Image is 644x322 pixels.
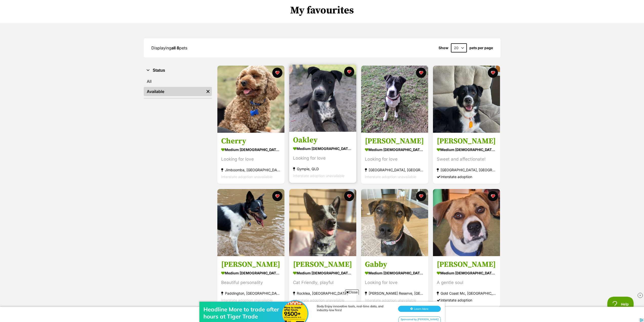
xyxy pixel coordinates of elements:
div: [GEOGRAPHIC_DATA], [GEOGRAPHIC_DATA] [365,167,424,174]
img: Jason Bourne [433,189,500,256]
a: Cherry medium [DEMOGRAPHIC_DATA] Dog Looking for love Jimboomba, [GEOGRAPHIC_DATA] Interstate ado... [217,133,284,184]
button: favourite [344,67,354,77]
h3: Cherry [221,137,281,146]
div: Sweet and affectionate! [437,156,496,163]
div: Jimboomba, [GEOGRAPHIC_DATA] [221,167,281,174]
div: Beautiful personality [221,279,281,286]
div: Body Enjoy innovative tools, real-time data, and industry-low fees! [317,13,393,20]
img: Hannah [361,66,428,133]
a: Gabby medium [DEMOGRAPHIC_DATA] Dog Looking for love [PERSON_NAME] Reserve, [GEOGRAPHIC_DATA] Int... [361,256,428,307]
h3: [PERSON_NAME] [437,260,496,269]
div: Status [144,76,212,98]
div: medium [DEMOGRAPHIC_DATA] Dog [293,145,352,153]
button: favourite [488,191,498,201]
a: [PERSON_NAME] medium [DEMOGRAPHIC_DATA] Dog A gentle soul Gold Coast Mc, [GEOGRAPHIC_DATA] Inters... [433,256,500,307]
div: Interstate adoption [437,174,496,180]
div: Rocklea, [GEOGRAPHIC_DATA] [293,290,352,297]
div: Headline More to trade after hours at Tiger Trade [203,14,284,28]
div: [PERSON_NAME] Reserve, [GEOGRAPHIC_DATA] [365,290,424,297]
div: medium [DEMOGRAPHIC_DATA] Dog [221,146,281,154]
strong: all 8 [171,45,179,50]
button: favourite [272,68,282,78]
button: favourite [416,191,426,201]
div: Cat Friendly, playful [293,279,352,286]
button: favourite [488,68,498,78]
span: Show [439,46,448,50]
h3: [PERSON_NAME] [221,260,281,269]
button: favourite [344,191,354,201]
h3: Oakley [293,136,352,145]
img: close_rtb.svg [638,293,643,298]
span: Interstate adoption unavailable [221,175,273,179]
button: Learn More [398,14,441,20]
h3: [PERSON_NAME] [293,260,352,269]
h3: [PERSON_NAME] [437,137,496,146]
span: Interstate adoption unavailable [365,175,416,179]
div: Sponsored by [PERSON_NAME] [399,25,441,31]
div: Looking for love [221,156,281,163]
div: A gentle soul [437,279,496,286]
img: Tommy [289,189,356,256]
div: medium [DEMOGRAPHIC_DATA] Dog [437,146,496,154]
button: Status [144,67,212,74]
div: Looking for love [365,279,424,286]
div: medium [DEMOGRAPHIC_DATA] Dog [221,269,281,277]
img: Gabby [361,189,428,256]
img: Penny [217,189,284,256]
a: All [144,77,212,86]
div: medium [DEMOGRAPHIC_DATA] Dog [365,146,424,154]
img: Headline More to trade after hours at Tiger Trade [282,9,308,35]
img: Lara [433,66,500,133]
div: Looking for love [365,156,424,163]
a: [PERSON_NAME] medium [DEMOGRAPHIC_DATA] Dog Looking for love [GEOGRAPHIC_DATA], [GEOGRAPHIC_DATA]... [361,133,428,184]
div: medium [DEMOGRAPHIC_DATA] Dog [365,269,424,277]
span: Close [345,290,359,295]
div: [GEOGRAPHIC_DATA], [GEOGRAPHIC_DATA] [437,167,496,174]
a: [PERSON_NAME] medium [DEMOGRAPHIC_DATA] Dog Cat Friendly, playful Rocklea, [GEOGRAPHIC_DATA] Inte... [289,256,356,307]
button: favourite [416,68,426,78]
a: Available [144,87,204,96]
span: Interstate adoption unavailable [293,174,344,178]
div: Gold Coast Mc, [GEOGRAPHIC_DATA] [437,290,496,297]
span: Displaying pets [151,45,187,50]
div: Looking for love [293,155,352,162]
div: medium [DEMOGRAPHIC_DATA] Dog [293,269,352,277]
div: Paddington, [GEOGRAPHIC_DATA] [221,290,281,297]
a: Remove filter [204,87,212,96]
img: Oakley [289,65,356,132]
div: Gympie, QLD [293,166,352,173]
img: Cherry [217,66,284,133]
a: Oakley medium [DEMOGRAPHIC_DATA] Dog Looking for love Gympie, QLD Interstate adoption unavailable... [289,132,356,183]
div: medium [DEMOGRAPHIC_DATA] Dog [437,269,496,277]
a: [PERSON_NAME] medium [DEMOGRAPHIC_DATA] Dog Sweet and affectionate! [GEOGRAPHIC_DATA], [GEOGRAPHI... [433,133,500,184]
h3: [PERSON_NAME] [365,137,424,146]
label: pets per page [469,46,493,50]
h3: Gabby [365,260,424,269]
a: [PERSON_NAME] medium [DEMOGRAPHIC_DATA] Dog Beautiful personality Paddington, [GEOGRAPHIC_DATA] I... [217,256,284,307]
button: favourite [272,191,282,201]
